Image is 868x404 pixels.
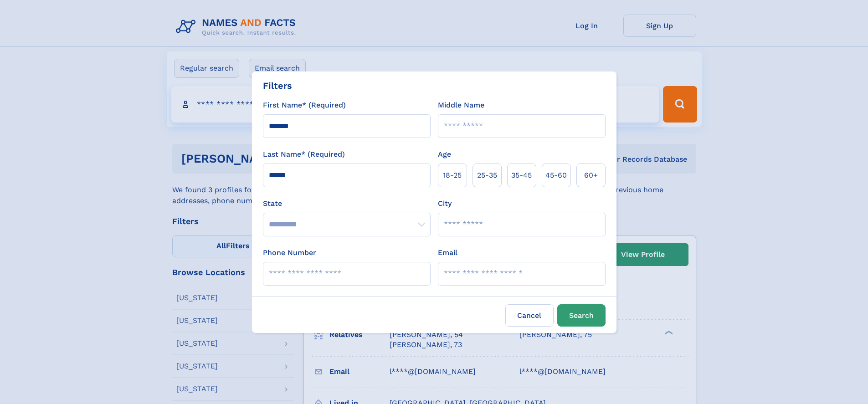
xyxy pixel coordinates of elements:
[263,100,346,111] label: First Name* (Required)
[263,198,431,209] label: State
[263,149,345,160] label: Last Name* (Required)
[584,170,598,181] span: 60+
[438,247,457,258] label: Email
[557,304,606,327] button: Search
[263,247,316,258] label: Phone Number
[438,100,484,111] label: Middle Name
[263,79,292,92] div: Filters
[438,149,451,160] label: Age
[477,170,497,181] span: 25‑35
[511,170,532,181] span: 35‑45
[438,198,452,209] label: City
[545,170,567,181] span: 45‑60
[443,170,462,181] span: 18‑25
[505,304,554,327] label: Cancel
